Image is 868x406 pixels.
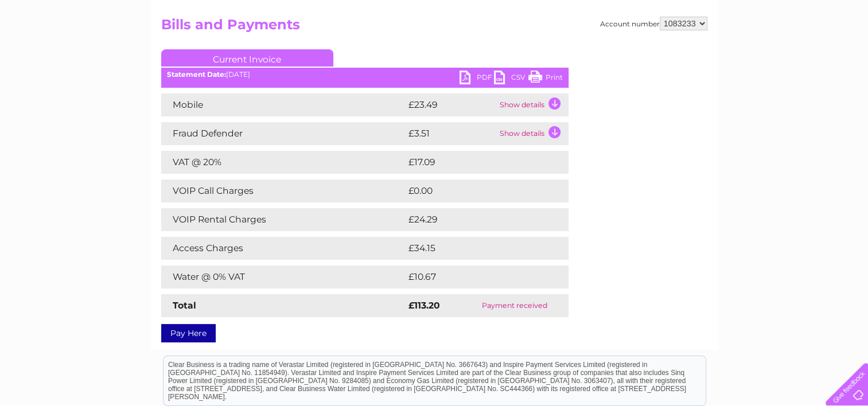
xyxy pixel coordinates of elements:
[497,122,569,145] td: Show details
[167,70,226,79] b: Statement Date:
[408,300,440,311] strong: £113.20
[161,208,406,231] td: VOIP Rental Charges
[161,93,406,116] td: Mobile
[494,71,528,87] a: CSV
[406,151,544,174] td: £17.09
[460,71,494,87] a: PDF
[406,179,542,202] td: £0.00
[600,17,707,30] div: Account number
[406,266,544,288] td: £10.67
[830,49,857,57] a: Log out
[173,300,196,311] strong: Total
[768,49,785,57] a: Blog
[695,49,720,57] a: Energy
[30,30,89,65] img: logo.png
[161,324,216,342] a: Pay Here
[161,237,406,260] td: Access Charges
[161,122,406,145] td: Fraud Defender
[164,6,706,56] div: Clear Business is a trading name of Verastar Limited (registered in [GEOGRAPHIC_DATA] No. 3667643...
[161,17,707,38] h2: Bills and Payments
[406,237,544,260] td: £34.15
[792,49,820,57] a: Contact
[461,294,568,317] td: Payment received
[666,49,688,57] a: Water
[652,6,731,20] a: 0333 014 3131
[528,71,563,87] a: Print
[406,93,497,116] td: £23.49
[497,93,569,116] td: Show details
[161,266,406,288] td: Water @ 0% VAT
[161,179,406,202] td: VOIP Call Charges
[161,71,569,79] div: [DATE]
[161,49,333,67] a: Current Invoice
[161,151,406,174] td: VAT @ 20%
[727,49,761,57] a: Telecoms
[406,208,546,231] td: £24.29
[406,122,497,145] td: £3.51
